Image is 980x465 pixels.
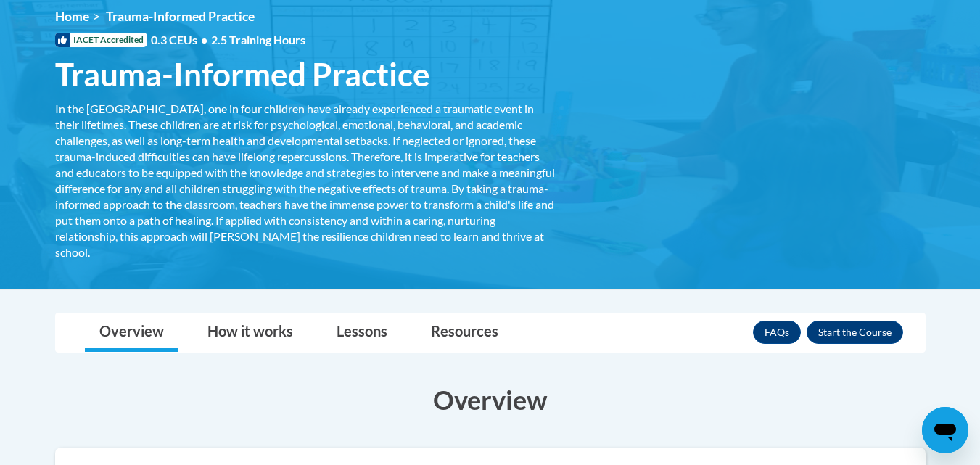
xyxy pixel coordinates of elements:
[322,313,402,352] a: Lessons
[106,9,255,24] span: Trauma-Informed Practice
[55,101,556,260] div: In the [GEOGRAPHIC_DATA], one in four children have already experienced a traumatic event in thei...
[85,313,178,352] a: Overview
[807,321,903,344] button: Enroll
[753,321,801,344] a: FAQs
[922,407,968,453] iframe: Button to launch messaging window
[55,9,89,24] a: Home
[416,313,513,352] a: Resources
[211,33,305,46] span: 2.5 Training Hours
[55,33,147,47] span: IACET Accredited
[55,382,926,418] h3: Overview
[201,33,207,46] span: •
[193,313,308,352] a: How it works
[151,32,305,48] span: 0.3 CEUs
[55,55,430,94] span: Trauma-Informed Practice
